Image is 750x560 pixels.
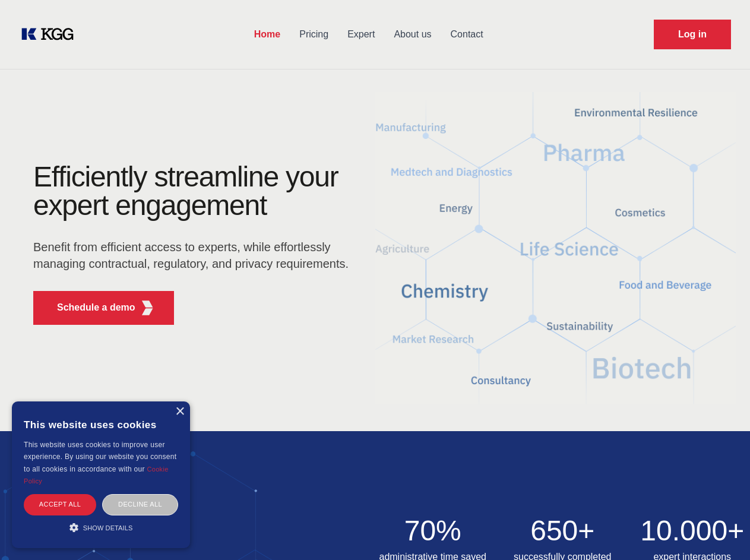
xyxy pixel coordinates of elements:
div: Close [175,407,184,416]
a: Contact [441,19,493,50]
h2: 70% [375,517,491,545]
img: KGG Fifth Element RED [140,300,155,315]
span: Show details [83,524,133,531]
img: KGG Fifth Element RED [375,77,736,419]
a: Cookie Policy [24,466,169,485]
a: Home [245,19,290,50]
a: Request Demo [654,20,731,49]
a: Expert [338,19,384,50]
h1: Efficiently streamline your expert engagement [33,163,356,220]
a: About us [384,19,441,50]
iframe: Chat Widget [691,503,750,560]
div: This website uses cookies [24,410,178,439]
p: Schedule a demo [57,300,135,315]
div: Decline all [102,494,178,515]
a: KOL Knowledge Platform: Talk to Key External Experts (KEE) [19,25,83,44]
div: Accept all [24,494,96,515]
span: This website uses cookies to improve user experience. By using our website you consent to all coo... [24,441,176,473]
div: Show details [24,521,178,533]
h2: 650+ [505,517,621,545]
a: Pricing [290,19,338,50]
button: Schedule a demoKGG Fifth Element RED [33,291,174,325]
p: Benefit from efficient access to experts, while effortlessly managing contractual, regulatory, an... [33,239,356,272]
